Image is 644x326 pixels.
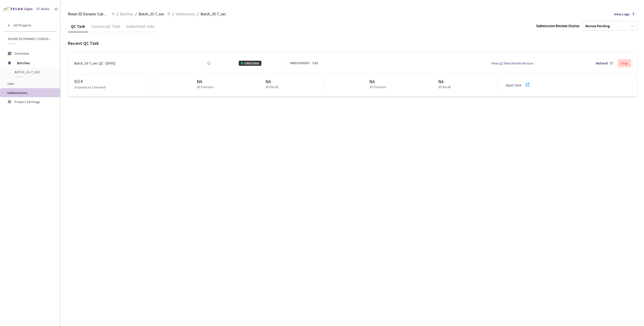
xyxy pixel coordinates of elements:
div: Submission Review Status [536,23,580,28]
a: Batches [119,11,134,17]
span: Jobs [7,81,15,86]
span: Batches [120,11,133,17]
div: ONGOING [239,61,261,66]
p: 2D Precision [369,85,386,90]
span: All Projects [14,23,31,27]
li: / [172,11,174,17]
p: Sequences Checked [74,85,105,90]
a: Submissions [175,11,196,17]
div: NA [197,78,216,85]
span: Rivian 3D Dynamic Cuboids[2024-25] [8,37,53,41]
p: 3D Recall [265,85,278,90]
div: Submitted Jobs [123,24,157,32]
div: Batch_33-7_sec QC - [DATE] [74,61,115,66]
p: 2D Recall [438,85,451,90]
div: 0 / 14 [74,78,152,85]
div: Stop [621,61,628,65]
div: NA [438,78,453,85]
div: Recent QC Task [68,40,637,47]
span: Rivian 3D Dynamic Cuboids[2024-25] [68,11,109,17]
div: QC Task [68,24,88,32]
span: Submissions [176,11,195,17]
a: Edit [313,61,318,66]
p: 3D Precision [197,85,214,90]
div: NA [369,78,388,85]
span: Overview [15,51,29,56]
span: View Logs [614,12,630,17]
span: Project Settings [15,100,40,104]
span: Submissions [7,90,27,95]
span: Batches [17,58,52,68]
li: / [135,11,137,17]
li: / [117,11,118,17]
span: Batch_33-7_sec [139,11,164,17]
div: NA [265,78,280,85]
a: Open Task [506,83,521,87]
li: / [197,11,198,17]
div: 48 REVIEWERS [290,61,310,66]
div: Refresh [596,61,608,66]
div: Custom QC Task [88,24,123,32]
div: Review Pending [585,24,610,28]
div: View QC Benchmark Version [491,61,533,66]
div: GT Studio [36,7,50,12]
span: Batch_33-7_sec [200,11,226,17]
span: Batch_33-7_sec [15,70,52,74]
